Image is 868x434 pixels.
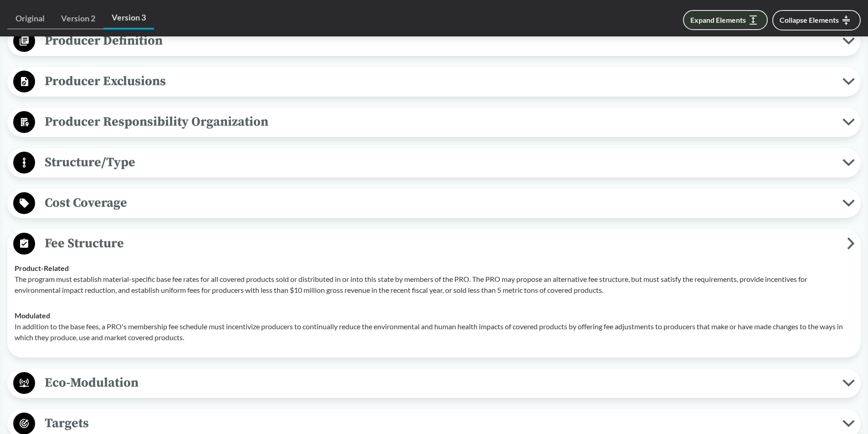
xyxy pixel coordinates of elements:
[15,274,853,296] p: The program must establish material-specific base fee rates for all covered products sold or dist...
[10,70,858,93] button: Producer Exclusions
[35,112,842,132] span: Producer Responsibility Organization
[35,152,842,173] span: Structure/Type
[10,232,858,255] button: Fee Structure
[15,311,50,320] strong: Modulated
[10,192,858,215] button: Cost Coverage
[35,71,842,92] span: Producer Exclusions
[683,10,768,30] button: Expand Elements
[15,264,69,272] strong: Product-Related
[35,413,842,434] span: Targets
[35,31,842,51] span: Producer Definition
[772,10,861,31] button: Collapse Elements
[35,193,842,213] span: Cost Coverage
[7,8,53,29] a: Original
[10,372,858,395] button: Eco-Modulation
[35,233,847,254] span: Fee Structure
[103,7,154,30] a: Version 3
[10,30,858,53] button: Producer Definition
[53,8,103,29] a: Version 2
[10,151,858,174] button: Structure/Type
[10,111,858,134] button: Producer Responsibility Organization
[15,321,853,343] p: In addition to the base fees, a PRO's membership fee schedule must incentivize producers to conti...
[35,373,842,393] span: Eco-Modulation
